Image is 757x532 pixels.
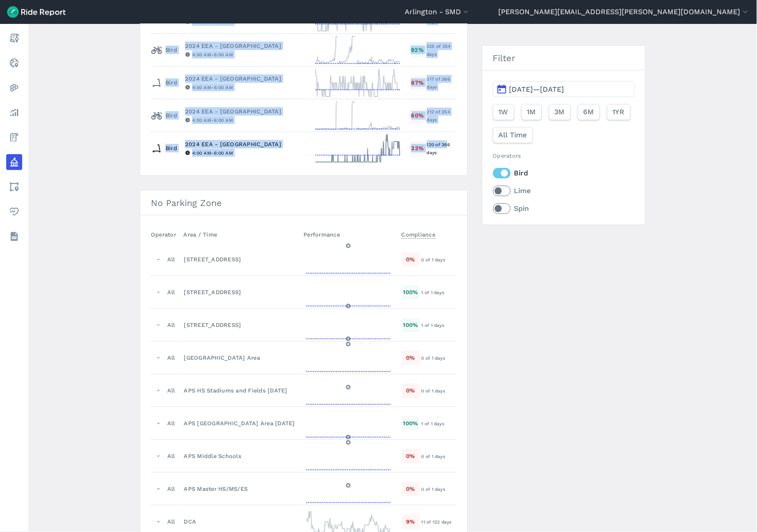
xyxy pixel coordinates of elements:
[422,354,456,362] div: 0 of 1 days
[167,386,175,395] div: All
[493,104,514,120] button: 1W
[578,104,600,120] button: 6M
[422,518,456,526] div: 11 of 122 days
[151,226,180,243] th: Operator
[6,229,22,245] a: Datasets
[402,252,420,266] div: 0 %
[167,353,175,362] div: All
[6,80,22,96] a: Heatmaps
[167,419,175,427] div: All
[6,179,22,195] a: Areas
[6,55,22,71] a: Realtime
[6,129,22,145] a: Fees
[410,109,425,122] div: 60 %
[410,43,425,57] div: 92 %
[521,104,542,120] button: 1M
[184,452,296,460] div: APS Middle Schools
[493,127,533,143] button: All Time
[185,107,305,116] div: 2024 EEA - [GEOGRAPHIC_DATA]
[402,416,420,430] div: 100 %
[180,226,300,243] th: Area / Time
[482,46,645,70] h3: Filter
[184,255,296,264] div: [STREET_ADDRESS]
[6,105,22,120] a: Analyze
[422,452,456,460] div: 0 of 1 days
[410,141,425,155] div: 33 %
[549,104,571,120] button: 3M
[405,7,470,17] button: Arlington - SMD
[607,104,631,120] button: 1YR
[493,81,635,97] button: [DATE]—[DATE]
[185,42,305,50] div: 2024 EEA - [GEOGRAPHIC_DATA]
[509,85,564,93] span: [DATE]—[DATE]
[493,203,635,214] label: Spin
[493,152,521,159] span: Operators
[185,50,305,58] div: 4:00 AM - 6:00 AM
[402,449,420,463] div: 0 %
[426,42,456,58] div: 325 of 354 days
[422,419,456,427] div: 1 of 1 days
[6,204,22,220] a: Health
[6,30,22,46] a: Report
[555,107,565,117] span: 3M
[167,288,175,296] div: All
[184,353,296,362] div: [GEOGRAPHIC_DATA] Area
[613,107,625,117] span: 1YR
[402,318,420,332] div: 100 %
[151,76,177,90] div: Bird
[410,76,425,89] div: 87 %
[422,485,456,493] div: 0 of 1 days
[422,288,456,296] div: 1 of 1 days
[499,107,509,117] span: 1W
[185,149,305,157] div: 4:00 AM - 6:00 AM
[167,321,175,329] div: All
[167,485,175,493] div: All
[402,482,420,496] div: 0 %
[185,116,305,124] div: 4:00 AM - 6:00 AM
[184,517,296,526] div: DCA
[185,83,305,91] div: 4:00 AM - 6:00 AM
[167,452,175,460] div: All
[151,109,177,123] div: Bird
[184,485,296,493] div: APS Master HS/MS/ES
[184,288,296,296] div: [STREET_ADDRESS]
[402,384,420,397] div: 0 %
[584,107,594,117] span: 6M
[185,140,305,148] div: 2024 EEA - [GEOGRAPHIC_DATA]
[427,108,456,124] div: 212 of 354 days
[422,321,456,329] div: 1 of 1 days
[422,256,456,264] div: 0 of 1 days
[184,321,296,329] div: [STREET_ADDRESS]
[167,517,175,526] div: All
[140,190,467,215] h3: No Parking Zone
[499,130,527,140] span: All Time
[427,140,456,156] div: 120 of 366 days
[6,154,22,170] a: Policy
[167,255,175,264] div: All
[184,386,296,395] div: APS HS Stadiums and Fields [DATE]
[402,351,420,365] div: 0 %
[151,43,177,57] div: Bird
[402,285,420,299] div: 100 %
[7,6,66,18] img: Ride Report
[493,186,635,196] label: Lime
[498,7,750,17] button: [PERSON_NAME][EMAIL_ADDRESS][PERSON_NAME][DOMAIN_NAME]
[402,229,436,239] span: Compliance
[427,75,456,91] div: 317 of 366 days
[185,74,305,83] div: 2024 EEA - [GEOGRAPHIC_DATA]
[300,226,398,243] th: Performance
[422,387,456,395] div: 0 of 1 days
[184,419,296,427] div: APS [GEOGRAPHIC_DATA] Area [DATE]
[151,141,177,155] div: Bird
[402,515,420,528] div: 9 %
[493,168,635,179] label: Bird
[527,107,536,117] span: 1M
